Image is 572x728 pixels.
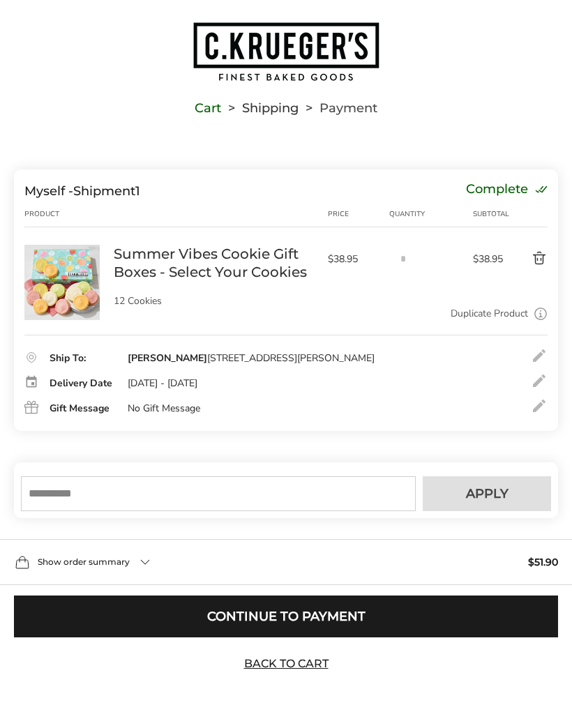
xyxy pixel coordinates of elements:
[50,379,114,389] div: Delivery Date
[14,596,558,638] button: Continue to Payment
[24,245,100,258] a: Summer Vibes Cookie Gift Boxes - Select Your Cookies
[114,297,314,307] p: 12 Cookies
[389,209,473,220] div: Quantity
[24,184,73,199] span: Myself -
[451,307,528,322] a: Duplicate Product
[466,184,548,199] div: Complete
[24,245,100,321] img: Summer Vibes Cookie Gift Boxes - Select Your Cookies
[38,559,130,567] span: Show order summary
[128,403,200,416] div: No Gift Message
[14,22,558,83] a: Go to home page
[192,22,380,83] img: C.KRUEGER'S
[466,488,509,501] span: Apply
[24,184,140,199] div: Shipment
[135,184,140,199] span: 1
[506,251,548,268] button: Delete product
[423,477,551,512] button: Apply
[389,245,417,273] input: Quantity input
[50,404,114,414] div: Gift Message
[128,353,375,365] div: [STREET_ADDRESS][PERSON_NAME]
[50,354,114,364] div: Ship To:
[328,253,382,266] span: $38.95
[128,378,197,390] div: [DATE] - [DATE]
[195,104,221,114] a: Cart
[473,209,507,220] div: Subtotal
[328,209,389,220] div: Price
[473,253,507,266] span: $38.95
[128,352,207,365] strong: [PERSON_NAME]
[528,558,558,568] span: $51.90
[319,104,377,114] span: Payment
[24,209,114,220] div: Product
[114,245,314,282] a: Summer Vibes Cookie Gift Boxes - Select Your Cookies
[237,657,335,672] a: Back to Cart
[221,104,299,114] li: Shipping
